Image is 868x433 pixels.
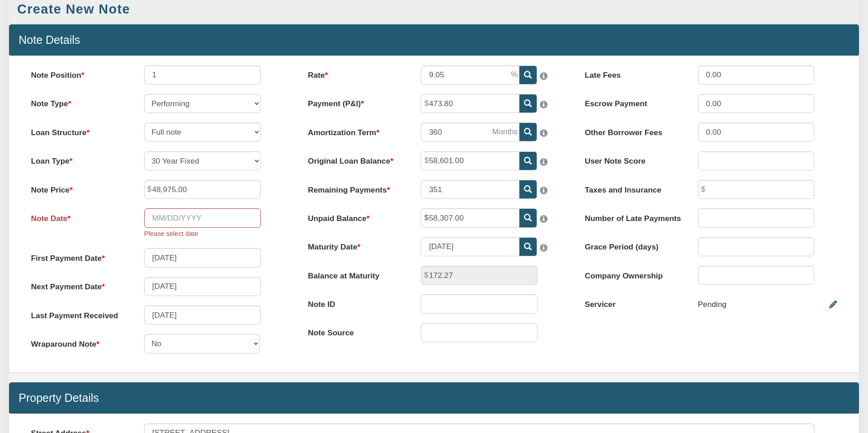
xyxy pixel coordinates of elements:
[421,237,519,256] input: MM/DD/YYYY
[21,277,134,292] label: Next Payment Date
[144,230,198,237] small: Please select date
[21,94,134,109] label: Note Type
[21,306,134,321] label: Last Payment Received
[144,208,261,227] input: MM/DD/YYYY
[575,208,688,224] label: Number of Late Payments
[21,122,134,138] label: Loan Structure
[21,334,134,349] label: Wraparound Note
[21,208,134,224] label: Note Date
[144,248,261,267] input: MM/DD/YYYY
[575,151,688,167] label: User Note Score
[698,294,726,314] div: Pending
[298,237,411,253] label: Maturity Date
[298,66,411,81] label: Rate
[298,180,411,195] label: Remaining Payments
[575,66,688,81] label: Late Fees
[144,277,261,296] input: MM/DD/YYYY
[21,66,134,81] label: Note Position
[21,151,134,167] label: Loan Type
[298,266,411,281] label: Balance at Maturity
[19,392,849,404] h4: Property Details
[575,266,688,281] label: Company Ownership
[421,66,519,85] input: This field can contain only numeric characters
[298,151,411,167] label: Original Loan Balance
[575,294,688,310] label: Servicer
[575,180,688,195] label: Taxes and Insurance
[144,306,261,325] input: MM/DD/YYYY
[575,94,688,109] label: Escrow Payment
[298,122,411,138] label: Amortization Term
[21,248,134,264] label: First Payment Date
[575,237,688,253] label: Grace Period (days)
[298,323,411,339] label: Note Source
[19,34,849,46] h4: Note Details
[21,180,134,195] label: Note Price
[298,208,411,224] label: Unpaid Balance
[298,94,411,109] label: Payment (P&I)
[575,122,688,138] label: Other Borrower Fees
[298,294,411,310] label: Note ID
